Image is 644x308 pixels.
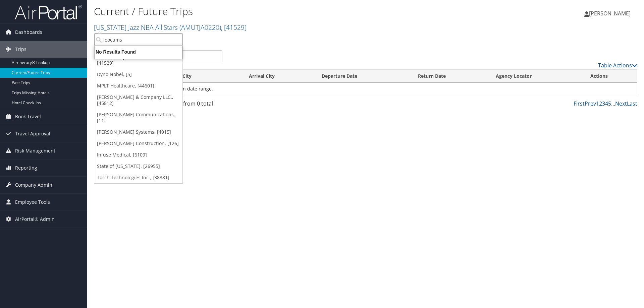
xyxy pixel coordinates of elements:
span: Employee Tools [15,194,50,210]
th: Agency Locator: activate to sort column ascending [490,70,584,83]
a: MPLT Healthcare, [44601] [94,80,182,91]
span: Risk Management [15,142,55,159]
span: Book Travel [15,108,41,125]
span: … [611,100,615,107]
img: airportal-logo.png [15,4,82,20]
span: Reporting [15,160,37,176]
a: Infuse Medical, [6109] [94,149,182,161]
a: State of [US_STATE], [26955] [94,161,182,172]
th: Departure City: activate to sort column ascending [152,70,243,83]
span: Dashboards [15,24,42,41]
a: 3 [602,100,605,107]
a: [PERSON_NAME] & Company LLC., [45812] [94,91,182,109]
a: 4 [605,100,608,107]
a: [PERSON_NAME] Construction, [126] [94,138,182,149]
span: Travel Approval [15,125,50,142]
a: First [574,100,585,107]
a: [US_STATE] Jazz NBA All Stars, [41529] [94,51,182,69]
a: Torch Technologies Inc., [38381] [94,172,182,183]
a: Prev [585,100,596,107]
span: AirPortal® Admin [15,211,55,228]
th: Return Date: activate to sort column ascending [412,70,490,83]
span: Trips [15,41,26,58]
a: [PERSON_NAME] Communications, [11] [94,109,182,126]
a: [PERSON_NAME] Systems, [4915] [94,126,182,138]
span: , [ 41529 ] [221,23,247,32]
div: No Results Found [91,49,186,55]
a: Table Actions [598,62,637,69]
a: Dyno Nobel, [5] [94,69,182,80]
input: Search Accounts [94,34,182,46]
a: [PERSON_NAME] [584,3,637,23]
th: Arrival City: activate to sort column ascending [243,70,316,83]
span: [PERSON_NAME] [589,10,631,17]
td: No Airtineraries found within the given date range. [94,83,637,95]
span: ( AMUTJA0220 ) [179,23,221,32]
a: 1 [596,100,599,107]
a: 5 [608,100,611,107]
a: Next [615,100,627,107]
a: 2 [599,100,602,107]
h1: Current / Future Trips [94,4,456,18]
p: Filter: [94,35,456,44]
th: Actions [584,70,637,83]
a: [US_STATE] Jazz NBA All Stars [94,23,247,32]
th: Departure Date: activate to sort column descending [316,70,412,83]
span: Company Admin [15,177,52,193]
a: Last [627,100,637,107]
